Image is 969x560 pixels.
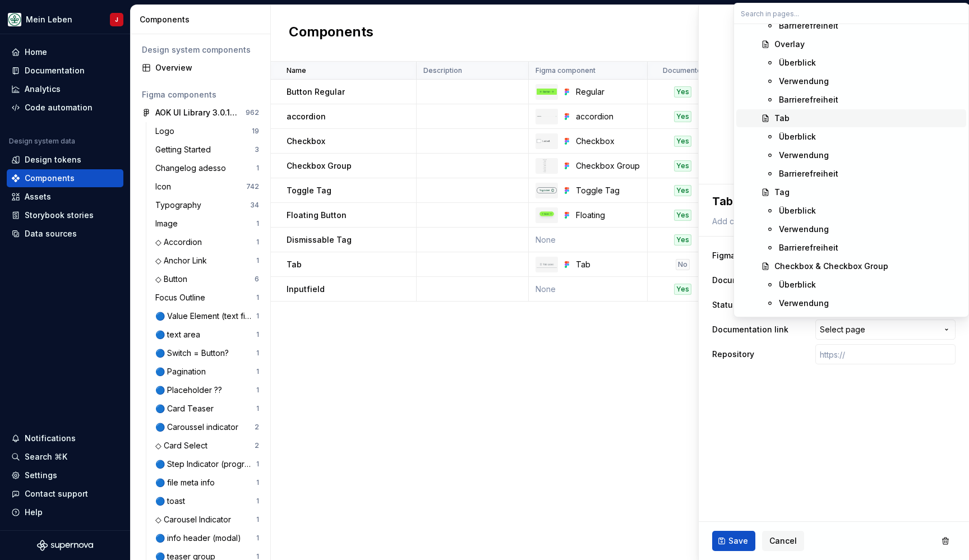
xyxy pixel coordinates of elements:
div: Search in pages... [734,24,968,317]
div: Verwendung [779,150,829,161]
div: Barrierefreiheit [779,20,838,31]
div: Barrierefreiheit [779,94,838,105]
div: Barrierefreiheit [779,168,838,179]
div: Überblick [779,131,816,142]
div: Überblick [779,205,816,216]
div: Checkbox & Checkbox Group [774,261,888,272]
div: Verwendung [779,298,829,309]
div: Verwendung [779,76,829,87]
div: Überblick [779,279,816,290]
div: Verwendung [779,224,829,235]
div: Barrierefreiheit [779,316,838,327]
div: Tag [774,187,790,198]
input: Search in pages... [734,3,968,24]
div: Overlay [774,39,805,50]
div: Tab [774,113,790,124]
div: Barrierefreiheit [779,242,838,253]
div: Überblick [779,57,816,68]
